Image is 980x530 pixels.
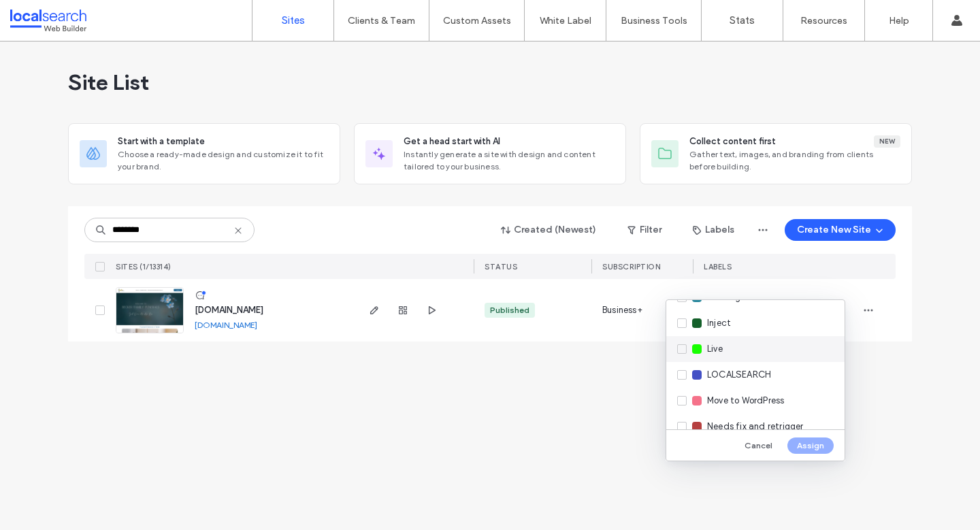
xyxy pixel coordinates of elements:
[707,316,731,330] span: Inject
[800,15,847,27] label: Resources
[689,135,776,148] span: Collect content first
[785,219,896,241] button: Create New Site
[707,368,771,382] span: LOCALSEARCH
[889,15,909,27] label: Help
[614,219,675,241] button: Filter
[689,148,900,173] span: Gather text, images, and branding from clients before building.
[735,437,782,454] button: Cancel
[195,320,257,330] a: [DOMAIN_NAME]
[707,420,804,433] span: Needs fix and retrigger
[681,219,747,241] button: Labels
[195,305,263,315] a: [DOMAIN_NAME]
[489,219,608,241] button: Created (Newest)
[118,148,329,173] span: Choose a ready-made design and customize it to fit your brand.
[621,15,687,27] label: Business Tools
[490,304,529,316] div: Published
[640,123,912,184] div: Collect content firstNewGather text, images, and branding from clients before building.
[707,342,723,356] span: Live
[68,123,340,184] div: Start with a templateChoose a ready-made design and customize it to fit your brand.
[602,303,642,317] span: Business+
[282,14,305,27] label: Sites
[485,262,517,271] span: STATUS
[874,135,900,148] div: New
[116,262,171,271] span: SITES (1/13314)
[118,135,205,148] span: Start with a template
[704,262,732,271] span: LABELS
[443,15,511,27] label: Custom Assets
[68,69,149,96] span: Site List
[354,123,626,184] div: Get a head start with AIInstantly generate a site with design and content tailored to your business.
[602,262,660,271] span: SUBSCRIPTION
[31,10,59,22] span: Help
[707,394,784,408] span: Move to WordPress
[404,148,615,173] span: Instantly generate a site with design and content tailored to your business.
[348,15,415,27] label: Clients & Team
[540,15,591,27] label: White Label
[730,14,755,27] label: Stats
[404,135,500,148] span: Get a head start with AI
